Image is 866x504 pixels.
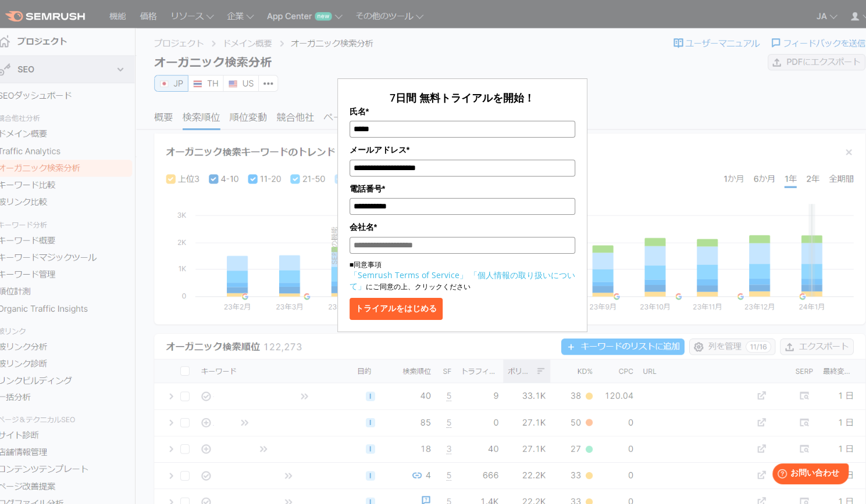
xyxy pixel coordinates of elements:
a: 「Semrush Terms of Service」 [350,269,468,280]
iframe: Help widget launcher [762,459,853,491]
p: ■同意事項 にご同意の上、クリックください [350,260,575,292]
label: メールアドレス* [350,143,575,156]
a: 「個人情報の取り扱いについて」 [350,269,575,291]
span: 7日間 無料トライアルを開始！ [390,91,534,105]
label: 電話番号* [350,182,575,195]
button: トライアルをはじめる [350,298,443,320]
